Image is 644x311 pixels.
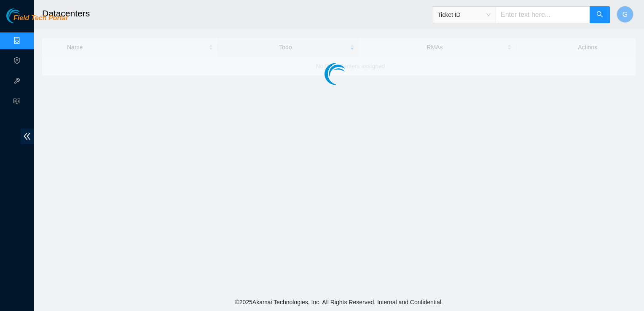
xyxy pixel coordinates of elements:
[21,129,34,144] span: double-left
[13,94,20,111] span: read
[34,293,644,311] footer: © 2025 Akamai Technologies, Inc. All Rights Reserved. Internal and Confidential.
[437,8,491,21] span: Ticket ID
[617,6,633,23] button: G
[6,8,43,23] img: Akamai Technologies
[596,11,603,19] span: search
[590,6,610,23] button: search
[13,14,67,22] span: Field Tech Portal
[6,15,67,26] a: Akamai TechnologiesField Tech Portal
[496,6,590,23] input: Enter text here...
[623,9,628,20] span: G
